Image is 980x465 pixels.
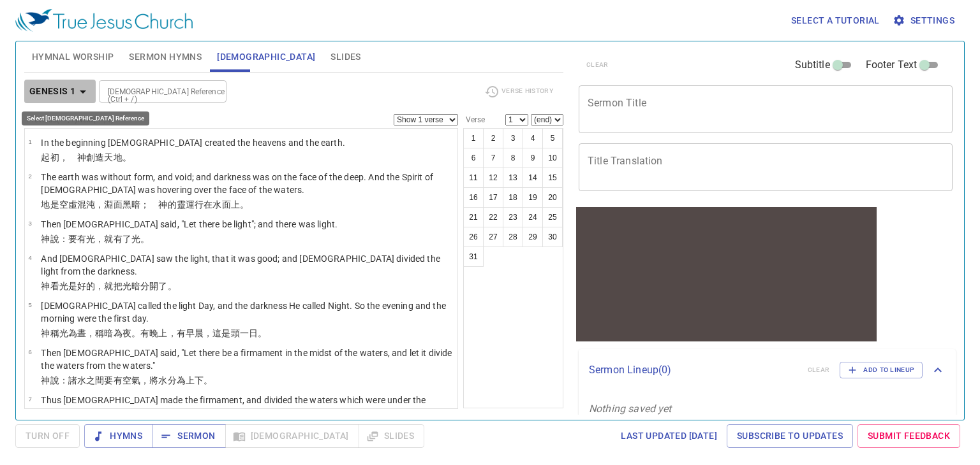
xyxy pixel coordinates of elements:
[503,148,523,168] button: 8
[737,428,843,444] span: Subscribe to Updates
[231,199,249,210] wh6440: 上
[28,396,31,403] span: 7
[41,171,454,196] p: The earth was without form, and void; and darkness was on the face of the deep. And the Spirit of...
[589,362,798,378] p: Sermon Lineup ( 0 )
[222,199,249,210] wh4325: 面
[579,349,956,391] div: Sermon Lineup(0)clearAdd to Lineup
[895,13,954,29] span: Settings
[542,187,563,208] button: 20
[523,168,543,188] button: 14
[59,328,267,338] wh7121: 光
[41,136,345,149] p: In the beginning [DEMOGRAPHIC_DATA] created the heavens and the earth.
[41,218,338,231] p: Then [DEMOGRAPHIC_DATA] said, "Let there be light"; and there was light.
[41,394,454,419] p: Thus [DEMOGRAPHIC_DATA] made the firmament, and divided the waters which were under the firmament...
[59,375,213,385] wh559: ：諸水
[41,299,454,325] p: [DEMOGRAPHIC_DATA] called the light Day, and the darkness He called Night. So the evening and the...
[523,227,543,247] button: 29
[542,168,563,188] button: 15
[523,128,543,148] button: 4
[140,234,149,244] wh216: 。
[104,375,212,385] wh8432: 要有空氣
[483,227,503,247] button: 27
[28,301,31,308] span: 5
[122,152,131,162] wh776: 。
[503,227,523,247] button: 28
[50,281,177,291] wh430: 看
[840,362,923,378] button: Add to Lineup
[41,232,338,245] p: 神
[503,128,523,148] button: 3
[28,138,31,145] span: 1
[542,148,563,168] button: 10
[122,199,249,210] wh6440: 黑暗
[24,80,96,103] button: Genesis 1
[41,327,454,340] p: 神
[104,328,267,338] wh7121: 暗
[104,152,131,162] wh1254: 天
[168,375,213,385] wh4325: 分
[59,234,150,244] wh559: ：要有
[866,57,917,73] span: Footer Text
[890,9,960,32] button: Settings
[50,234,150,244] wh430: 說
[140,199,249,210] wh2822: ； 神
[168,199,249,210] wh430: 的靈
[68,328,267,338] wh216: 為晝
[32,49,114,65] span: Hymnal Worship
[483,148,503,168] button: 7
[41,374,454,387] p: 神
[503,168,523,188] button: 13
[258,328,267,338] wh3117: 。
[463,187,484,208] button: 16
[15,9,193,32] img: True Jesus Church
[483,207,503,227] button: 22
[727,424,853,448] a: Subscribe to Updates
[95,199,249,210] wh922: ，淵
[114,328,267,338] wh2822: 為夜
[86,152,131,162] wh430: 創造
[29,83,76,99] b: Genesis 1
[41,280,454,292] p: 神
[483,168,503,188] button: 12
[41,151,345,164] p: 起初
[84,424,152,448] button: Hymns
[542,128,563,148] button: 5
[791,13,880,29] span: Select a tutorial
[26,116,114,124] label: Previous (←, ↑) Next (→, ↓)
[463,207,484,227] button: 21
[240,199,249,210] wh5921: 。
[463,247,484,267] button: 31
[483,128,503,148] button: 2
[795,57,830,73] span: Subtitle
[786,9,885,32] button: Select a tutorial
[523,148,543,168] button: 9
[28,173,31,180] span: 2
[463,148,484,168] button: 6
[330,49,360,65] span: Slides
[503,207,523,227] button: 23
[77,199,249,210] wh8414: 混沌
[59,199,249,210] wh1961: 空虛
[59,281,177,291] wh7220: 光
[542,227,563,247] button: 30
[616,424,722,448] a: Last updated [DATE]
[168,281,177,291] wh914: 。
[542,207,563,227] button: 25
[59,152,131,162] wh7225: ， 神
[86,328,267,338] wh3117: ，稱
[574,204,879,344] iframe: from-child
[95,234,149,244] wh216: ，就有了光
[503,187,523,208] button: 18
[523,187,543,208] button: 19
[94,428,142,444] span: Hymns
[41,198,454,211] p: 地
[41,252,454,278] p: And [DEMOGRAPHIC_DATA] saw the light, that it was good; and [DEMOGRAPHIC_DATA] divided the light ...
[463,128,484,148] button: 1
[162,428,215,444] span: Sermon
[50,375,213,385] wh430: 說
[86,375,212,385] wh4325: 之間
[857,424,960,448] a: Submit Feedback
[50,328,267,338] wh430: 稱
[249,328,267,338] wh259: 日
[28,254,31,261] span: 4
